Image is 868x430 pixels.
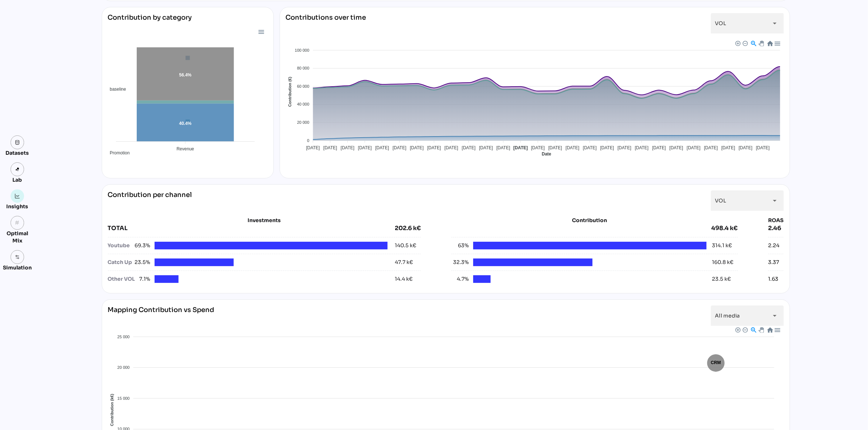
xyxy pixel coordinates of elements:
[133,242,150,249] span: 69.3%
[117,365,129,370] tspan: 20 000
[410,145,424,150] tspan: [DATE]
[712,242,732,249] div: 314.1 k€
[758,41,763,45] div: Panning
[108,190,192,211] div: Contribution per channel
[15,255,20,260] img: settings.svg
[176,146,194,151] tspan: Revenue
[117,335,129,339] tspan: 25 000
[117,396,129,401] tspan: 15 000
[297,66,309,70] tspan: 80 000
[739,145,752,150] tspan: [DATE]
[7,203,28,210] div: Insights
[669,145,683,150] tspan: [DATE]
[479,145,493,150] tspan: [DATE]
[768,275,778,283] div: 1.63
[774,40,780,46] div: Menu
[768,242,779,249] div: 2.24
[774,327,780,333] div: Menu
[444,145,458,150] tspan: [DATE]
[108,242,133,249] div: Youtube
[392,145,406,150] tspan: [DATE]
[496,145,510,150] tspan: [DATE]
[715,20,726,27] span: VOL
[15,194,20,199] img: graph.svg
[104,87,126,92] span: baseline
[358,145,371,150] tspan: [DATE]
[617,145,631,150] tspan: [DATE]
[375,145,389,150] tspan: [DATE]
[257,28,264,35] div: Menu
[712,275,731,283] div: 23.5 k€
[108,275,133,283] div: Other VOL
[104,150,130,155] span: Promotion
[286,13,366,33] div: Contributions over time
[451,275,469,283] span: 4.7%
[306,145,320,150] tspan: [DATE]
[323,145,337,150] tspan: [DATE]
[6,149,29,157] div: Datasets
[15,140,20,145] img: data.svg
[721,145,735,150] tspan: [DATE]
[600,145,614,150] tspan: [DATE]
[462,145,475,150] tspan: [DATE]
[108,13,268,28] div: Contribution by category
[652,145,666,150] tspan: [DATE]
[427,145,441,150] tspan: [DATE]
[108,224,395,233] div: TOTAL
[735,327,740,332] div: Zoom In
[15,167,20,172] img: lab.svg
[297,102,309,106] tspan: 40 000
[542,151,551,157] text: Date
[715,197,726,204] span: VOL
[133,259,150,266] span: 23.5%
[766,327,772,333] div: Reset Zoom
[108,259,133,266] div: Catch Up
[548,145,562,150] tspan: [DATE]
[635,145,649,150] tspan: [DATE]
[768,224,783,233] div: 2.46
[340,145,354,150] tspan: [DATE]
[758,327,763,332] div: Panning
[531,145,545,150] tspan: [DATE]
[768,259,779,266] div: 3.37
[470,217,709,224] div: Contribution
[712,224,738,233] div: 498.4 k€
[712,259,734,266] div: 160.8 k€
[513,145,528,150] tspan: [DATE]
[704,145,718,150] tspan: [DATE]
[771,196,779,205] i: arrow_drop_down
[295,48,309,52] tspan: 100 000
[108,305,214,326] div: Mapping Contribution vs Spend
[451,242,469,249] span: 63%
[771,311,779,320] i: arrow_drop_down
[297,84,309,88] tspan: 60 000
[9,176,26,184] div: Lab
[133,275,150,283] span: 7.1%
[750,40,756,46] div: Selection Zoom
[686,145,700,150] tspan: [DATE]
[3,230,32,244] div: Optimal Mix
[742,40,747,46] div: Zoom Out
[395,275,413,283] div: 14.4 k€
[750,327,756,333] div: Selection Zoom
[108,217,421,224] div: Investments
[768,217,783,224] div: ROAS
[109,394,114,426] text: Contribution (k€)
[766,40,772,46] div: Reset Zoom
[451,259,469,266] span: 32.3%
[3,264,32,271] div: Simulation
[395,259,413,266] div: 47.7 k€
[756,145,770,150] tspan: [DATE]
[771,19,779,28] i: arrow_drop_down
[287,77,292,107] text: Contribution (€)
[307,138,309,143] tspan: 0
[395,242,416,249] div: 140.5 k€
[742,327,747,332] div: Zoom Out
[735,40,740,46] div: Zoom In
[15,220,20,225] i: grain
[715,312,740,319] span: All media
[583,145,596,150] tspan: [DATE]
[395,224,421,233] div: 202.6 k€
[565,145,579,150] tspan: [DATE]
[297,120,309,125] tspan: 20 000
